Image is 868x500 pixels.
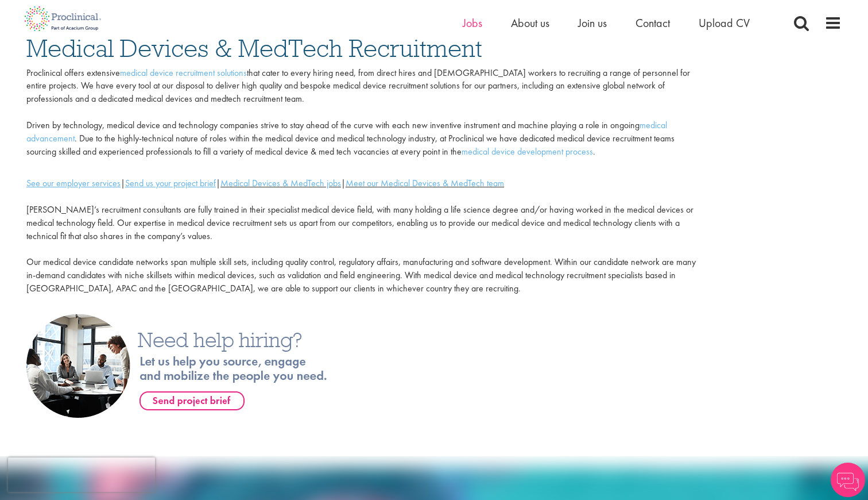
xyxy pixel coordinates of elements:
iframe: reCAPTCHA [8,457,155,492]
a: Send us your project brief [125,177,216,189]
p: [PERSON_NAME]’s recruitment consultants are fully trained in their specialist medical device fiel... [26,190,703,309]
a: Medical Devices & MedTech jobs [220,177,341,189]
a: Upload CV [699,16,750,30]
a: See our employer services [26,177,121,189]
a: medical advancement [26,119,667,144]
span: Medical Devices & MedTech Recruitment [26,33,482,64]
a: Join us [578,16,607,30]
a: medical device development process [462,145,593,157]
a: Jobs [463,16,482,30]
a: Contact [635,16,670,30]
a: About us [511,16,549,30]
p: Proclinical offers extensive that cater to every hiring need, from direct hires and [DEMOGRAPHIC_... [26,67,703,159]
img: Chatbot [831,463,865,497]
a: medical device recruitment solutions [120,67,247,79]
a: Meet our Medical Devices & MedTech team [346,177,504,189]
div: | | | [26,177,703,190]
